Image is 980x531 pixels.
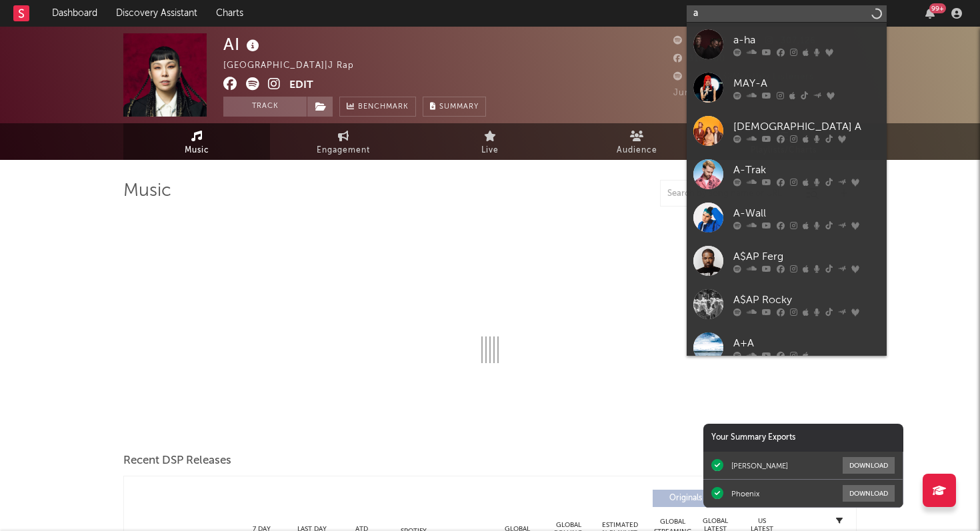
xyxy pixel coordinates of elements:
div: A-Trak [733,162,880,178]
button: Track [223,97,307,117]
button: Download [843,457,895,474]
a: [DEMOGRAPHIC_DATA] A [687,109,887,153]
span: Summary [439,103,479,111]
div: [GEOGRAPHIC_DATA] | J Rap [223,58,369,74]
a: A$AP Ferg [687,239,887,282]
span: Music [185,143,209,159]
a: Live [417,123,563,160]
a: MAY-A [687,66,887,109]
a: Audience [563,123,710,160]
a: a-ha [687,23,887,66]
input: Search for artists [687,5,887,22]
a: Engagement [270,123,417,160]
span: Audience [617,143,657,159]
div: [DEMOGRAPHIC_DATA] A [733,119,880,135]
div: A$AP Rocky [733,292,880,308]
a: Benchmark [339,97,416,117]
input: Search by song name or URL [661,189,801,199]
span: 1,304,432 Monthly Listeners [673,73,814,81]
a: Music [123,123,270,160]
div: a-ha [733,32,880,48]
div: [PERSON_NAME] [731,461,788,470]
span: Benchmark [358,99,409,115]
span: Originals ( 0 ) [661,494,723,502]
div: 99 + [929,3,946,13]
span: Live [481,143,499,159]
div: Your Summary Exports [703,424,903,452]
span: Engagement [317,143,370,159]
div: Phoenix [731,489,759,498]
span: Jump Score: 42.0 [673,89,752,97]
a: A-Wall [687,196,887,239]
button: 99+ [925,8,935,19]
span: 889,969 [673,37,727,45]
button: Originals(0) [653,490,743,507]
a: A-Trak [687,153,887,196]
span: Recent DSP Releases [123,453,231,469]
div: A$AP Ferg [733,249,880,265]
span: 318,000 [673,55,725,63]
div: A+A [733,335,880,351]
div: A-Wall [733,205,880,221]
button: Summary [423,97,486,117]
button: Edit [289,77,313,94]
a: A+A [687,326,887,369]
div: AI [223,33,263,55]
div: MAY-A [733,75,880,91]
a: A$AP Rocky [687,282,887,326]
button: Download [843,485,895,502]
